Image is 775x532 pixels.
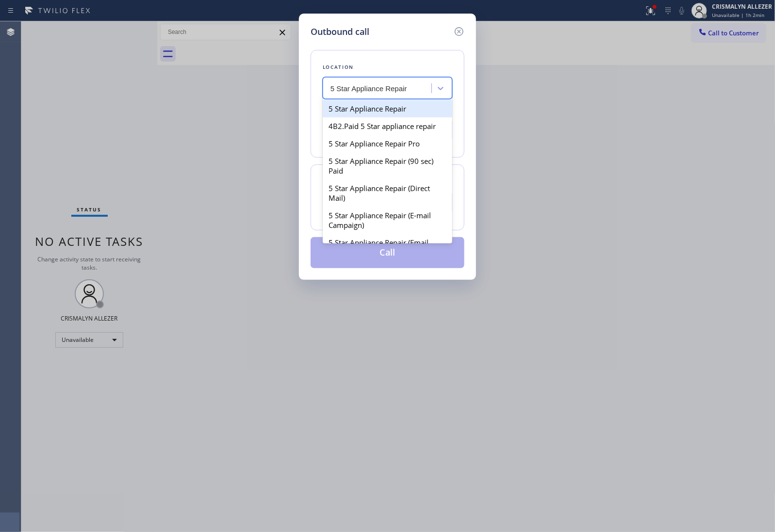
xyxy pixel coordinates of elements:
[323,234,452,261] div: 5 Star Appliance Repair (Email Campaigns)
[311,25,369,38] h5: Outbound call
[311,237,464,268] button: Call
[323,100,452,117] div: 5 Star Appliance Repair
[323,135,452,152] div: 5 Star Appliance Repair Pro
[323,152,452,179] div: 5 Star Appliance Repair (90 sec) Paid
[323,207,452,234] div: 5 Star Appliance Repair (E-mail Campaign)
[323,179,452,207] div: 5 Star Appliance Repair (Direct Mail)
[323,117,452,135] div: 4B2.Paid 5 Star appliance repair
[323,62,452,72] div: Location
